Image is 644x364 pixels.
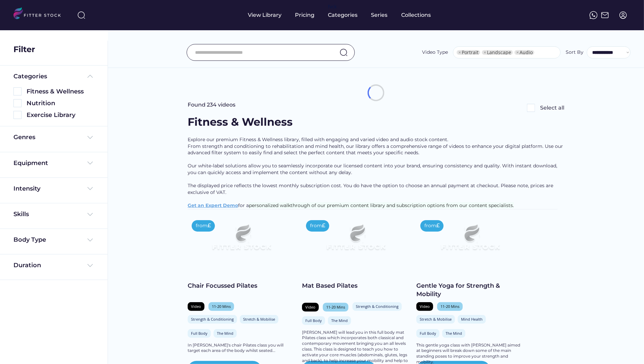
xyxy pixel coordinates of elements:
div: Filter [13,44,35,55]
div: Categories [13,72,47,81]
li: Portrait [457,50,480,55]
img: Frame%2079%20%281%29.svg [313,216,399,265]
img: Frame%2079%20%281%29.svg [427,216,513,265]
div: Gentle Yoga for Strength & Mobility [416,282,524,298]
div: 11-20 Mins [326,305,345,310]
div: Select all [540,104,564,112]
div: Exercise Library [27,111,94,119]
div: Stretch & Mobilise [420,317,452,322]
div: fvck [328,3,337,10]
img: Frame%20%284%29.svg [86,236,94,244]
div: Body Type [13,236,46,244]
span: × [484,50,486,55]
div: Full Body [191,331,207,336]
img: Frame%20%284%29.svg [86,159,94,167]
img: LOGO.svg [13,7,67,21]
img: Frame%20%284%29.svg [86,185,94,193]
div: Video [305,305,315,310]
div: Full Body [420,331,436,336]
li: Landscape [482,50,513,55]
div: Intensity [13,185,40,193]
li: Audio [515,50,534,55]
img: profile-circle.svg [619,11,627,19]
div: £ [322,222,325,229]
div: Strength & Conditioning [191,317,234,322]
div: Found 234 videos [188,101,235,109]
img: Frame%20%284%29.svg [86,133,94,141]
span: × [458,50,461,55]
img: search-normal%203.svg [77,11,85,19]
div: 11-20 Mins [212,304,231,309]
div: Video Type [422,49,448,56]
span: × [516,50,519,55]
img: Rectangle%205126.svg [13,99,22,107]
div: Chair Focussed Pilates [188,282,295,290]
div: Video [191,304,201,309]
div: Strength & Conditioning [356,304,399,309]
div: Skills [13,210,30,218]
img: meteor-icons_whatsapp%20%281%29.svg [590,11,598,19]
img: search-normal.svg [340,48,348,56]
img: Frame%20%284%29.svg [86,261,94,270]
div: The Mind [217,331,233,336]
div: The Mind [331,318,348,323]
div: Series [371,11,388,19]
div: Duration [13,261,41,270]
div: £ [207,222,211,229]
div: Mind Health [461,317,483,322]
div: Video [420,304,430,309]
div: Equipment [13,159,48,167]
img: Frame%2051.svg [601,11,609,19]
div: Full Body [305,318,322,323]
div: Fitness & Wellness [188,115,293,130]
div: The Mind [446,331,462,336]
div: Collections [402,11,431,19]
img: Rectangle%205126.svg [527,104,535,112]
img: Frame%20%284%29.svg [86,210,94,218]
div: from [310,223,322,229]
div: from [424,223,436,229]
span: personalized walkthrough of our premium content library and subscription options from our content... [249,202,514,208]
span: The displayed price reflects the lowest monthly subscription cost. You do have the option to choo... [188,183,555,195]
div: £ [436,222,440,229]
img: Frame%20%285%29.svg [86,72,94,80]
div: 11-20 Mins [441,304,459,309]
div: Explore our premium Fitness & Wellness library, filled with engaging and varied video and audio s... [188,136,564,209]
img: Frame%2079%20%281%29.svg [198,216,285,265]
div: Stretch & Mobilise [243,317,275,322]
div: Sort By [566,49,583,56]
div: from [196,223,207,229]
a: Get an Expert Demo [188,202,238,208]
div: Mat Based Pilates [302,282,410,290]
div: Categories [328,11,358,19]
div: Nutrition [27,99,94,108]
div: Pricing [295,11,315,19]
img: Rectangle%205126.svg [13,111,22,119]
div: View Library [248,11,282,19]
div: Fitness & Wellness [27,87,94,96]
div: Genres [13,133,35,141]
img: Rectangle%205126.svg [13,87,22,95]
div: In [PERSON_NAME]'s chair Pilates class you will target each area of the body whilst seated... [188,342,295,354]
